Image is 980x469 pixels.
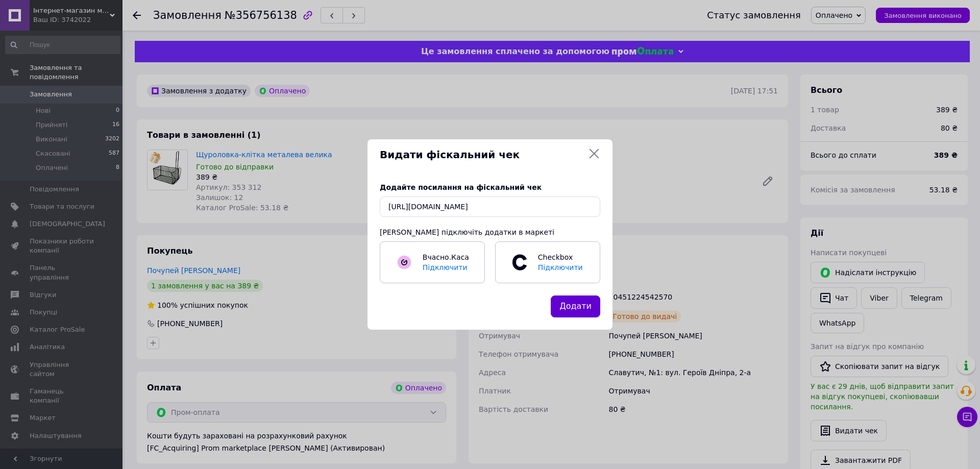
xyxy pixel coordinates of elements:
[380,183,542,191] span: Додайте посилання на фіскальний чек
[538,263,583,271] span: Підключити
[495,241,600,283] a: CheckboxПідключити
[380,227,600,237] div: [PERSON_NAME] підключіть додатки в маркеті
[380,147,584,162] span: Видати фіскальний чек
[533,252,589,273] span: Checkbox
[423,253,469,261] span: Вчасно.Каса
[380,196,600,217] input: URL чека
[423,263,468,271] span: Підключити
[380,241,485,283] a: Вчасно.КасаПідключити
[551,295,600,317] button: Додати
